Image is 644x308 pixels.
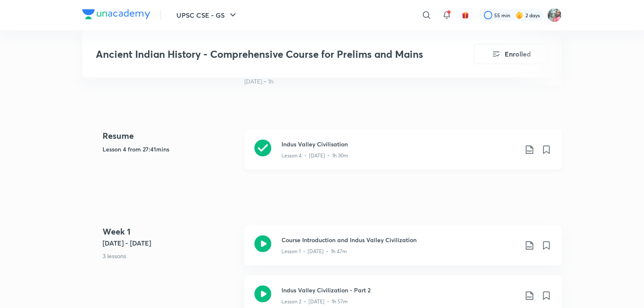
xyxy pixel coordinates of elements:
img: Company Logo [82,9,150,19]
p: Lesson 2 • [DATE] • 1h 57m [281,298,348,305]
a: Company Logo [82,9,150,22]
button: UPSC CSE - GS [171,7,243,24]
h4: Resume [103,130,238,142]
h3: Course Introduction and Indus Valley Civilization [281,235,518,244]
h5: Lesson 4 from 27:41mins [103,145,238,154]
h3: Ancient Indian History - Comprehensive Course for Prelims and Mains [96,48,426,60]
img: Prerna Pathak [547,8,562,22]
p: Lesson 4 • [DATE] • 1h 30m [281,152,348,159]
h4: Week 1 [103,225,238,238]
div: 6th Jul • 1h [244,77,359,86]
p: 3 lessons [103,251,238,260]
h3: Indus Valley Civilisation [281,140,518,149]
img: avatar [462,11,469,19]
a: Course Introduction and Indus Valley CivilizationLesson 1 • [DATE] • 1h 47m [244,225,562,276]
img: streak [515,11,524,19]
h3: Indus Valley Civilization - Part 2 [281,286,518,294]
a: Indus Valley CivilisationLesson 4 • [DATE] • 1h 30m [244,130,562,180]
button: avatar [459,8,472,22]
button: Enrolled [474,44,548,64]
p: Lesson 1 • [DATE] • 1h 47m [281,248,347,255]
h5: [DATE] - [DATE] [103,238,238,248]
